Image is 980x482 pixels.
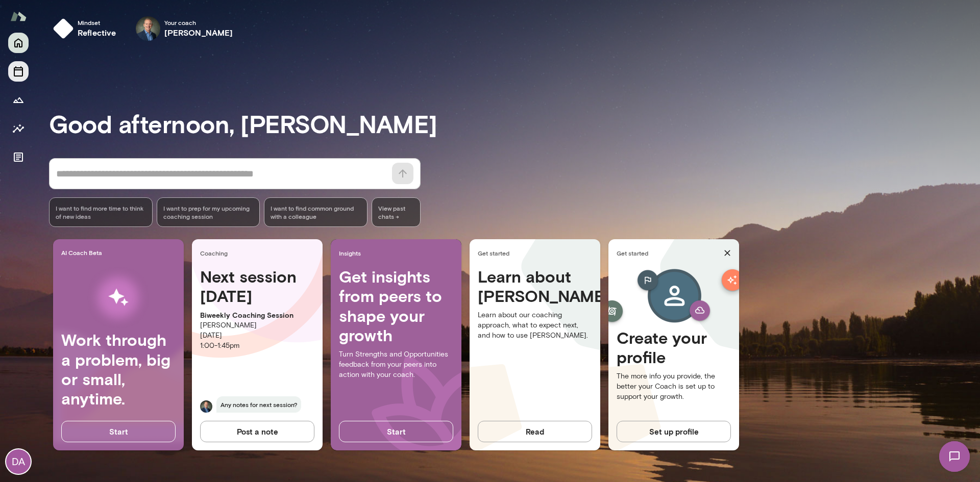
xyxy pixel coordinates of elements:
[617,371,731,402] p: The more info you provide, the better your Coach is set up to support your growth.
[200,249,318,257] span: Coaching
[6,449,31,474] div: DA
[478,310,592,341] p: Learn about our coaching approach, what to expect next, and how to use [PERSON_NAME].
[200,341,314,351] p: 1:00 - 1:45pm
[8,90,29,110] button: Growth Plan
[339,349,453,380] p: Turn Strengths and Opportunities feedback from your peers into action with your coach.
[8,118,29,139] button: Insights
[49,197,153,227] div: I want to find more time to think of new ideas
[157,197,260,227] div: I want to prep for my upcoming coaching session
[164,27,233,39] h6: [PERSON_NAME]
[271,204,361,220] span: I want to find common ground with a colleague
[200,331,314,341] p: [DATE]
[200,310,314,320] p: Biweekly Coaching Session
[8,33,29,53] button: Home
[621,267,727,328] img: Create profile
[61,330,176,409] h4: Work through a problem, big or small, anytime.
[478,267,592,306] h4: Learn about [PERSON_NAME]
[264,197,367,227] div: I want to find common ground with a colleague
[136,16,160,41] img: Michael Alden
[78,27,116,39] h6: reflective
[478,249,596,257] span: Get started
[617,249,720,257] span: Get started
[61,248,180,257] span: AI Coach Beta
[339,249,457,257] span: Insights
[49,12,125,45] button: Mindsetreflective
[478,421,592,442] button: Read
[617,421,731,442] button: Set up profile
[200,421,314,442] button: Post a note
[339,421,453,442] button: Start
[78,18,116,27] span: Mindset
[49,109,980,138] h3: Good afternoon, [PERSON_NAME]
[164,18,233,27] span: Your coach
[617,328,731,367] h4: Create your profile
[339,267,453,345] h4: Get insights from peers to shape your growth
[163,204,254,220] span: I want to prep for my upcoming coaching session
[10,7,27,26] img: Mento
[61,421,176,442] button: Start
[372,197,421,227] span: View past chats ->
[56,204,146,220] span: I want to find more time to think of new ideas
[53,18,73,39] img: mindset
[216,396,301,413] span: Any notes for next session?
[73,265,164,330] img: AI Workflows
[200,320,314,331] p: [PERSON_NAME]
[8,61,29,82] button: Sessions
[200,400,212,413] img: Michael
[200,267,314,306] h4: Next session [DATE]
[129,12,240,45] div: Michael AldenYour coach[PERSON_NAME]
[8,147,29,167] button: Documents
